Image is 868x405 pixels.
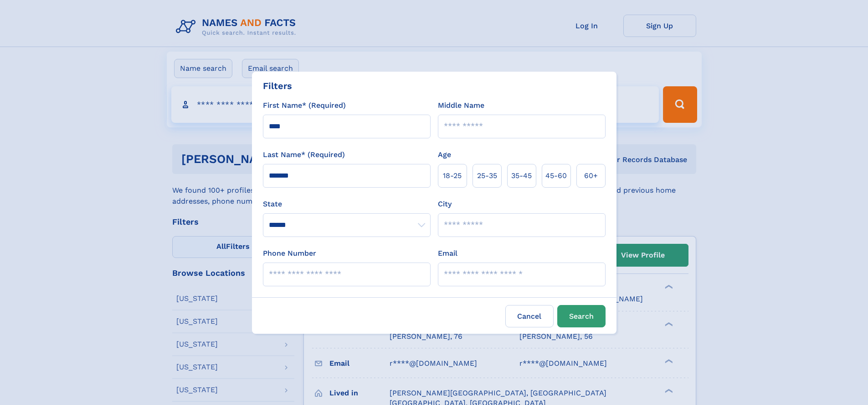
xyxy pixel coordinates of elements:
[584,170,598,181] span: 60+
[438,100,484,111] label: Middle Name
[505,305,554,327] label: Cancel
[263,100,346,111] label: First Name* (Required)
[557,305,606,327] button: Search
[443,170,462,181] span: 18‑25
[263,79,292,93] div: Filters
[263,149,345,160] label: Last Name* (Required)
[511,170,532,181] span: 35‑45
[438,149,451,160] label: Age
[263,199,431,210] label: State
[263,248,316,259] label: Phone Number
[438,248,457,259] label: Email
[477,170,497,181] span: 25‑35
[545,170,567,181] span: 45‑60
[438,199,452,210] label: City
